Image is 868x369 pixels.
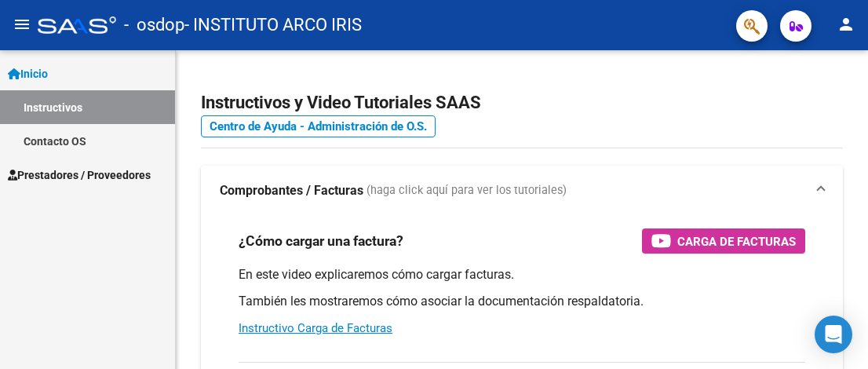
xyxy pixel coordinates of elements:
a: Centro de Ayuda - Administración de O.S. [201,115,436,137]
h3: ¿Cómo cargar una factura? [239,230,403,252]
p: En este video explicaremos cómo cargar facturas. [239,266,805,283]
p: También les mostraremos cómo asociar la documentación respaldatoria. [239,293,805,310]
strong: Comprobantes / Facturas [220,182,363,199]
span: - INSTITUTO ARCO IRIS [184,8,362,42]
a: Instructivo Carga de Facturas [239,321,392,335]
mat-icon: person [837,15,855,34]
span: Inicio [8,65,48,82]
div: Open Intercom Messenger [815,316,852,353]
span: (haga click aquí para ver los tutoriales) [367,182,567,199]
mat-icon: menu [13,15,31,34]
mat-expansion-panel-header: Comprobantes / Facturas (haga click aquí para ver los tutoriales) [201,166,843,216]
h2: Instructivos y Video Tutoriales SAAS [201,88,843,118]
span: Carga de Facturas [677,232,796,251]
span: Prestadores / Proveedores [8,166,151,184]
span: - osdop [124,8,184,42]
button: Carga de Facturas [642,228,805,254]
